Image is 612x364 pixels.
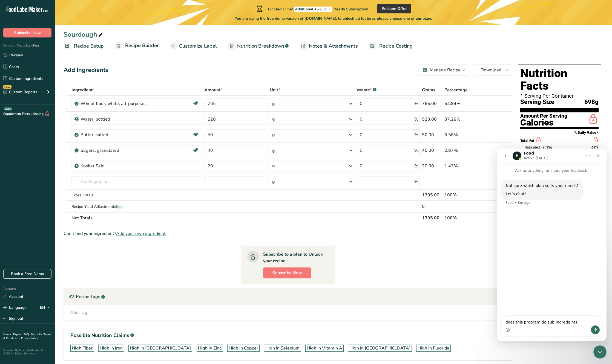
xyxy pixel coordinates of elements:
[3,303,27,312] a: Language
[444,87,468,93] span: Percentage
[64,66,108,75] div: Add Ingredients
[265,345,300,351] div: High in Selenium
[255,5,368,12] div: Limited Time!
[422,203,442,210] div: 0
[72,345,93,351] div: High Fiber
[70,309,87,316] div: Add Tag
[422,147,442,154] div: 40.00
[520,119,567,127] div: Calories
[369,40,413,52] a: Recipe Costing
[309,42,358,50] span: Notes & Attachments
[3,269,51,279] a: Book a Free Demo
[81,116,149,123] div: Water, bottled
[64,230,512,237] div: Can't find your ingredient?
[81,132,149,138] div: Butter, salted
[422,116,442,123] div: 520.00
[444,132,486,138] div: 3.58%
[272,270,302,276] span: Subscribe Now
[584,99,599,106] span: 698g
[170,40,217,52] a: Customize Label
[263,267,311,278] button: Subscribe Now
[24,333,30,336] a: FAQ .
[4,107,12,110] div: BETA
[179,42,217,50] span: Customize Label
[379,42,413,50] span: Recipe Costing
[520,139,535,143] span: Total Fat
[349,345,410,351] div: High in [GEOGRAPHIC_DATA]
[444,100,486,107] div: 54.84%
[3,349,51,355] div: Powered By FoodLabelMaker © 2025 All Rights Reserved
[3,89,37,95] div: Custom Reports
[3,28,51,37] button: Subscribe Now
[3,333,51,340] a: Terms & Conditions .
[377,4,411,13] button: Redeem Offer
[520,93,599,99] div: 1 Serving Per Container
[357,87,377,93] div: Waste
[272,132,275,138] div: g
[421,212,443,223] th: 1395.00
[30,333,44,336] a: About Us .
[235,16,432,21] span: You are using the free demo version of [DOMAIN_NAME], to unlock all features please choose one of...
[444,116,486,123] div: 37.28%
[64,289,512,305] div: Recipe Tags
[272,147,275,154] div: g
[3,333,23,336] a: Hire an Expert .
[497,148,607,341] iframe: Intercom live chat
[81,147,149,154] div: Sugars, granulated
[422,163,442,169] div: 20.00
[443,212,487,223] th: 100%
[228,40,289,52] a: Nutrition Breakdown
[71,176,202,187] input: Add Ingredient
[71,192,202,198] div: Gross Totals
[474,65,512,75] button: Download
[300,40,358,52] a: Notes & Attachments
[198,345,222,351] div: High in Zinc
[237,42,284,50] span: Nutrition Breakdown
[64,30,104,39] div: Sourdough
[382,6,407,11] span: Redeem Offer
[3,85,12,89] div: NEW
[272,100,275,107] div: g
[70,212,421,223] th: Net Totals
[71,204,202,209] div: Recipe Yield Adjustments
[272,163,275,169] div: g
[263,251,324,264] div: Subscribe to a plan to Unlock your recipe
[520,99,554,106] span: Serving Size
[40,304,51,311] div: EN
[81,100,149,107] div: Wheat flour, white, all-purpose, enriched, unbleached
[444,147,486,154] div: 2.87%
[71,87,94,93] span: Ingredient
[430,67,461,73] div: Manage Recipe
[525,145,545,149] span: Saturated Fat
[229,345,258,351] div: High in Copper
[115,39,159,53] a: Recipe Builder
[546,145,552,149] span: 13g
[422,87,435,93] span: Grams
[14,30,41,36] span: Subscribe Now
[81,163,149,169] div: Kosher Salt
[64,40,104,52] a: Recipe Setup
[418,65,469,75] button: Manage Recipe
[422,132,442,138] div: 50.00
[272,178,275,185] div: g
[21,336,38,340] a: Privacy Policy
[423,16,432,21] span: plans
[422,192,442,198] div: 1395.00
[593,345,607,359] iframe: Intercom live chat
[204,87,222,93] span: Amount
[294,7,332,12] span: Additional 15% OFF
[307,345,342,351] div: High in Vitamin A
